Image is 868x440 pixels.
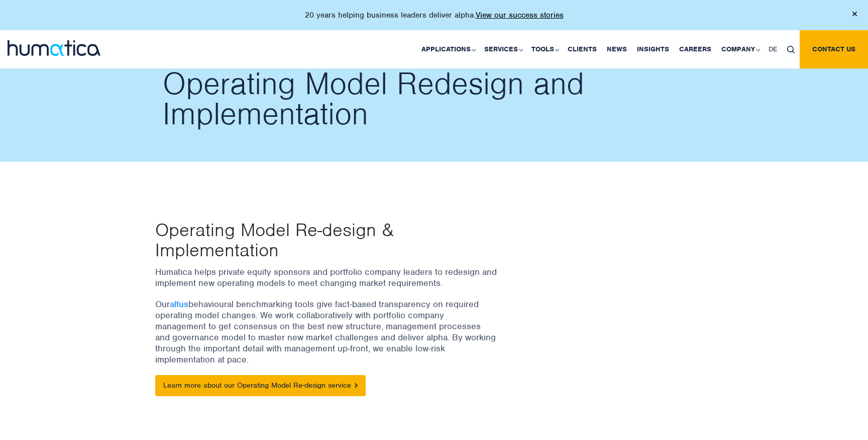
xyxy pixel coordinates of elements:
a: Applications [416,30,479,68]
a: Careers [674,30,716,68]
img: search_icon [787,46,795,53]
a: altus [170,299,188,310]
a: Tools [526,30,563,68]
a: Insights [632,30,674,68]
img: logo [8,40,100,56]
a: DE [764,30,782,68]
p: Our behavioural benchmarking tools give fact-based transparency on required operating model chang... [155,299,497,365]
a: View our success stories [476,10,564,20]
a: News [602,30,632,68]
p: 20 years helping business leaders deliver alpha. [305,10,564,20]
span: DE [769,45,777,53]
a: Services [479,30,526,68]
a: Contact us [800,30,868,68]
a: Clients [563,30,602,68]
a: Learn more about our Operating Model Re-design service [155,375,366,396]
p: Humatica helps private equity sponsors and portfolio company leaders to redesign and implement ne... [155,266,497,288]
p: Operating Model Re-design & Implementation [155,219,458,260]
h2: Operating Model Redesign and Implementation [163,68,720,129]
a: Company [716,30,764,68]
